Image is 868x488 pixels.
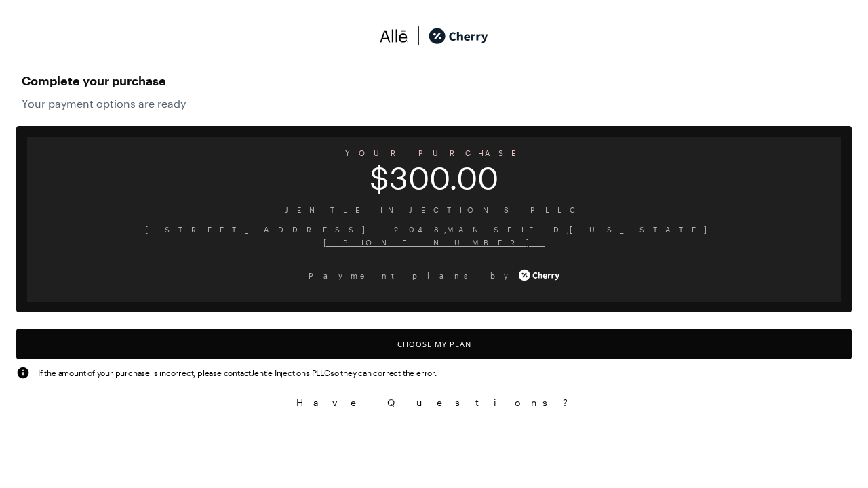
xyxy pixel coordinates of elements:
img: cherry_white_logo-JPerc-yG.svg [519,265,559,285]
span: Your payment options are ready [22,97,846,110]
button: Have Questions? [16,396,852,409]
span: Complete your purchase [22,70,846,91]
img: cherry_black_logo-DrOE_MJI.svg [429,26,488,46]
span: $300.00 [27,169,841,187]
img: svg%3e [16,366,30,380]
span: If the amount of your purchase is incorrect, please contact Jentle Injections PLLC so they can co... [38,367,437,379]
img: svg%3e [380,26,408,46]
span: [PHONE_NUMBER] [38,236,830,249]
span: Jentle Injections PLLC [38,203,830,216]
button: Choose My Plan [16,329,852,359]
span: Payment plans by [309,269,516,282]
span: [STREET_ADDRESS] 2048 , MANSFIELD , [US_STATE] [38,223,830,236]
img: svg%3e [408,26,429,46]
span: YOUR PURCHASE [27,144,841,162]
